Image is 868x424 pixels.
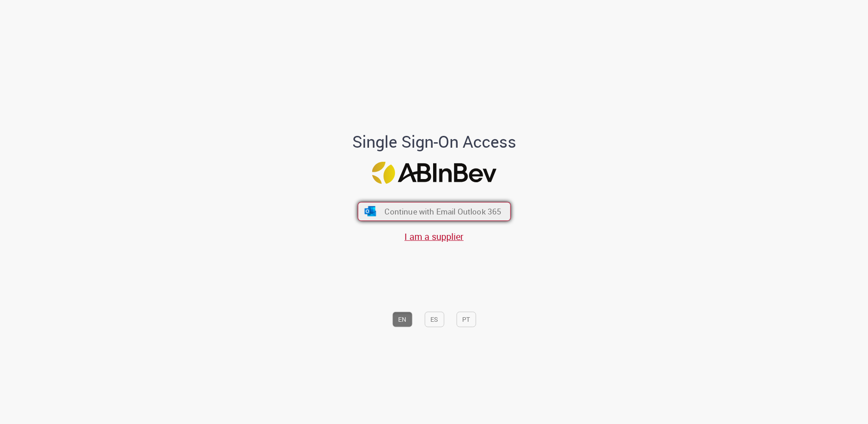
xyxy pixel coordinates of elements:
[392,312,412,327] button: EN
[384,206,501,216] span: Continue with Email Outlook 365
[364,206,377,216] img: ícone Azure/Microsoft 360
[456,312,476,327] button: PT
[404,230,464,243] a: I am a supplier
[424,312,444,327] button: ES
[358,202,511,221] button: ícone Azure/Microsoft 360 Continue with Email Outlook 365
[372,162,496,184] img: Logo ABInBev
[308,133,560,151] h1: Single Sign-On Access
